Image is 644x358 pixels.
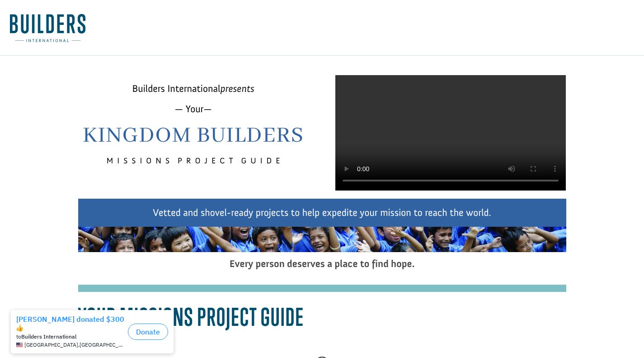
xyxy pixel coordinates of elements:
[132,82,254,95] span: Builders International
[24,36,124,43] span: [GEOGRAPHIC_DATA] , [GEOGRAPHIC_DATA]
[16,19,24,26] img: emoji thumbsUp
[16,28,124,34] div: to
[128,18,168,34] button: Donate
[174,103,212,115] span: — Your—
[230,258,415,270] span: Every person deserves a place to find hope.
[16,36,23,43] img: US.png
[16,9,124,27] div: [PERSON_NAME] donated $300
[107,156,280,166] span: M I S S I O N S P R O J E C T G U I D E
[10,14,85,42] img: Builders International
[220,82,254,95] em: presents
[83,122,304,150] span: Kingdom Builders
[21,28,76,34] strong: Builders International
[153,206,491,219] span: Vetted and shovel-ready projects to help expedite your mission to reach the world.
[78,302,304,331] span: Your Missions Project Guide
